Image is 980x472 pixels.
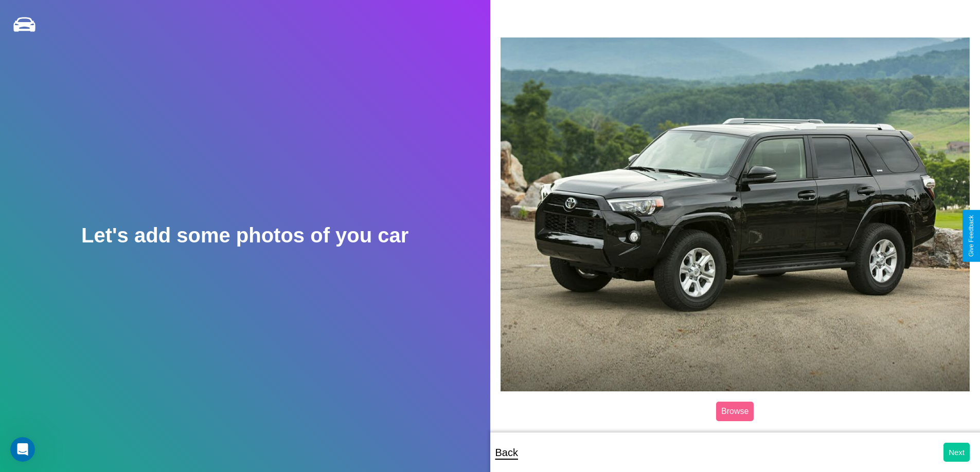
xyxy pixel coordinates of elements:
h2: Let's add some photos of you car [81,224,408,247]
label: Browse [716,402,754,421]
p: Back [495,443,518,462]
img: posted [501,37,970,391]
div: Give Feedback [968,215,975,257]
button: Next [943,443,970,462]
iframe: Intercom live chat [10,437,35,462]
